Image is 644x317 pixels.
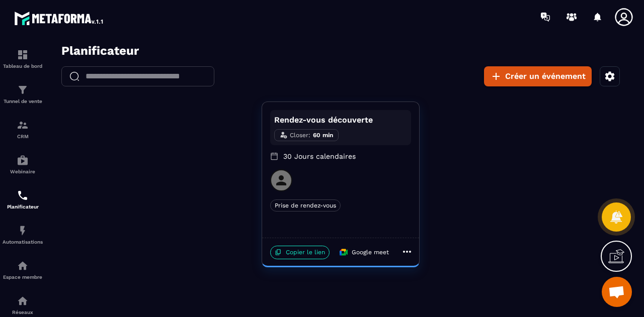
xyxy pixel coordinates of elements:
a: Ouvrir le chat [602,277,632,307]
a: automationsautomationsWebinaire [3,147,43,182]
p: Tableau de bord [3,63,43,69]
img: social-network [17,295,29,307]
a: automationsautomationsAutomatisations [3,217,43,252]
a: formationformationTunnel de vente [3,76,43,112]
p: Copier le lien [223,202,282,216]
img: logo [14,9,105,27]
p: Planificateur [3,204,43,209]
p: Automatisations [3,239,43,245]
p: Google meet [286,201,348,216]
img: scheduler [17,189,29,201]
a: schedulerschedulerPlanificateur [3,182,43,217]
p: 60 min [266,87,286,96]
img: automations [17,225,29,237]
p: Rendez-vous découverte [227,70,360,82]
p: Tunnel de vente [3,98,43,104]
a: automationsautomationsEspace membre [3,252,43,287]
p: Webinaire [3,169,43,174]
p: Closer : [243,87,263,96]
p: CRM [3,134,43,139]
img: automations [17,154,29,166]
div: Prise de rendez-vous [223,156,293,168]
button: Créer un événement [437,23,544,43]
p: 30 Jours calendaires [223,108,364,118]
img: formation [17,49,29,61]
a: formationformationTableau de bord [3,41,43,76]
img: automations [17,260,29,272]
span: Prise de rendez-vous [223,157,293,166]
img: formation [17,84,29,96]
img: formation [17,119,29,131]
p: Espace membre [3,274,43,280]
a: formationformationCRM [3,112,43,147]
